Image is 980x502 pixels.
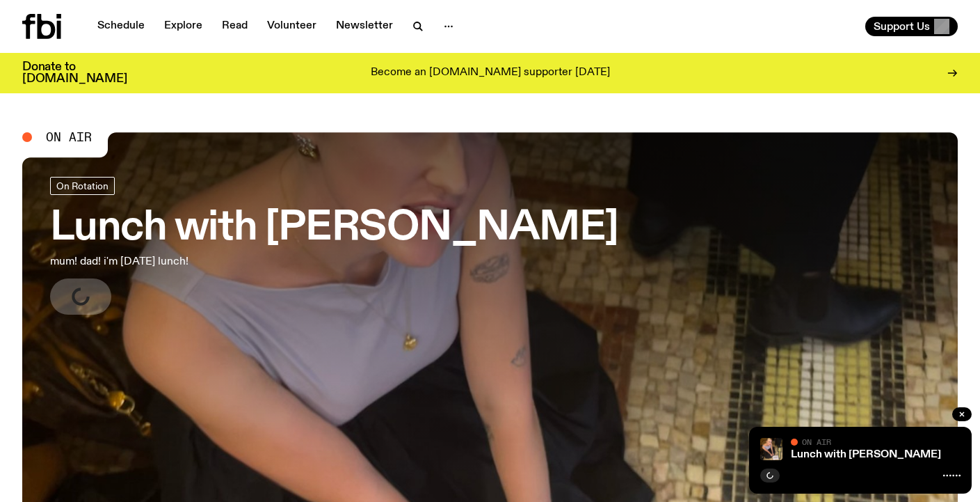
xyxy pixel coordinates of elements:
[50,209,618,248] h3: Lunch with [PERSON_NAME]
[50,177,618,315] a: Lunch with [PERSON_NAME]mum! dad! i'm [DATE] lunch!
[371,67,610,79] p: Become an [DOMAIN_NAME] supporter [DATE]
[156,17,211,36] a: Explore
[874,20,930,33] span: Support Us
[328,17,401,36] a: Newsletter
[50,177,115,195] a: On Rotation
[214,17,256,36] a: Read
[259,17,325,36] a: Volunteer
[89,17,153,36] a: Schedule
[50,253,406,270] p: mum! dad! i'm [DATE] lunch!
[760,438,782,460] img: SLC lunch cover
[56,180,109,191] span: On Rotation
[865,17,958,36] button: Support Us
[22,61,127,85] h3: Donate to [DOMAIN_NAME]
[791,449,941,460] a: Lunch with [PERSON_NAME]
[802,437,831,446] span: On Air
[46,131,92,143] span: On Air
